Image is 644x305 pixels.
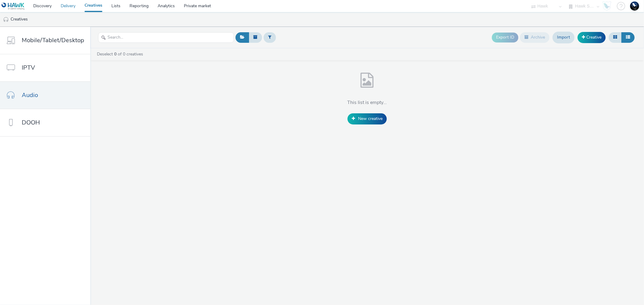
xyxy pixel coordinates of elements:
[578,32,606,43] a: Creative
[22,118,40,127] span: DOOH
[348,99,387,106] h4: This list is empty...
[630,2,639,11] img: Support Hawk
[22,63,35,72] span: IPTV
[22,91,38,99] span: Audio
[2,2,25,10] img: undefined Logo
[3,17,9,23] img: audio
[492,33,518,42] button: Export ID
[348,113,387,124] a: New creative
[602,1,611,11] img: Hawk Academy
[520,32,549,42] button: Archive
[621,32,635,42] button: Table
[553,32,575,43] a: Import
[602,1,614,11] a: Hawk Academy
[609,32,622,42] button: Grid
[22,36,84,45] span: Mobile/Tablet/Desktop
[96,51,146,57] a: Deselect of 0 creatives
[114,51,117,57] strong: 0
[98,32,234,43] input: Search...
[358,116,383,121] span: New creative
